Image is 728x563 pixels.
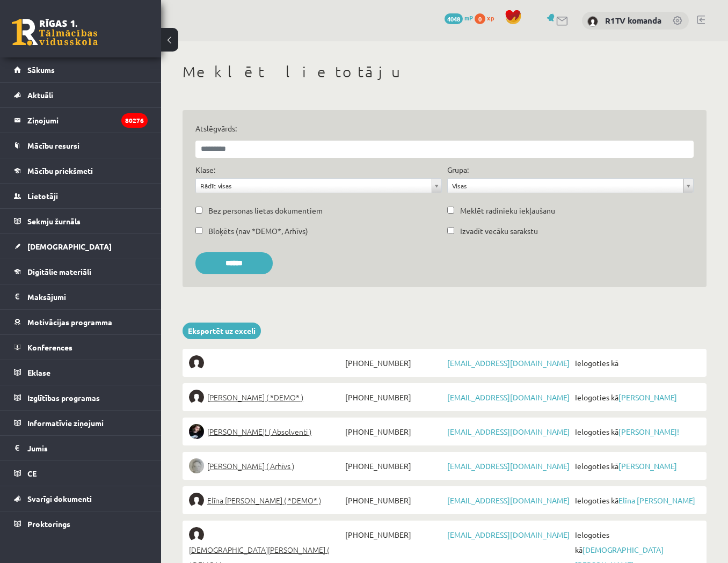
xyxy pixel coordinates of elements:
[208,225,308,237] label: Bloķēts (nav *DEMO*, Arhīvs)
[447,495,570,505] a: [EMAIL_ADDRESS][DOMAIN_NAME]
[14,511,148,536] a: Proktorings
[27,65,55,75] span: Sākums
[200,179,427,193] span: Rādīt visas
[27,242,112,251] span: [DEMOGRAPHIC_DATA]
[195,123,694,134] label: Atslēgvārds:
[27,469,37,478] span: CE
[460,205,555,216] label: Meklēt radinieku iekļaušanu
[189,527,204,542] img: Krista Kristiāna Dumbre
[475,13,485,24] span: 0
[343,424,445,439] span: [PHONE_NUMBER]
[14,133,148,158] a: Mācību resursi
[27,494,92,503] span: Svarīgi dokumenti
[447,530,570,539] a: [EMAIL_ADDRESS][DOMAIN_NAME]
[27,368,50,377] span: Eklase
[14,436,148,460] a: Jumis
[27,443,48,453] span: Jumis
[189,390,204,405] img: Elīna Elizabete Ancveriņa
[587,16,598,27] img: R1TV komanda
[343,458,445,473] span: [PHONE_NUMBER]
[189,458,343,473] a: [PERSON_NAME] ( Arhīvs )
[189,424,343,439] a: [PERSON_NAME]! ( Absolventi )
[27,108,148,133] legend: Ziņojumi
[189,493,343,508] a: Elīna [PERSON_NAME] ( *DEMO* )
[460,225,538,237] label: Izvadīt vecāku sarakstu
[618,461,677,471] a: [PERSON_NAME]
[447,164,469,176] label: Grupa:
[27,141,79,150] span: Mācību resursi
[448,179,693,193] a: Visas
[447,358,570,368] a: [EMAIL_ADDRESS][DOMAIN_NAME]
[14,234,148,259] a: [DEMOGRAPHIC_DATA]
[189,390,343,405] a: [PERSON_NAME] ( *DEMO* )
[121,113,148,128] i: 80276
[27,519,70,529] span: Proktorings
[12,19,98,46] a: Rīgas 1. Tālmācības vidusskola
[618,392,677,402] a: [PERSON_NAME]
[27,191,58,201] span: Lietotāji
[189,424,204,439] img: Sofija Anrio-Karlauska!
[208,205,323,216] label: Bez personas lietas dokumentiem
[14,158,148,183] a: Mācību priekšmeti
[14,411,148,435] a: Informatīvie ziņojumi
[445,13,473,22] a: 4048 mP
[572,424,700,439] span: Ielogoties kā
[447,392,570,402] a: [EMAIL_ADDRESS][DOMAIN_NAME]
[452,179,679,193] span: Visas
[618,495,695,505] a: Elīna [PERSON_NAME]
[14,335,148,360] a: Konferences
[207,390,303,405] span: [PERSON_NAME] ( *DEMO* )
[14,209,148,233] a: Sekmju žurnāls
[14,284,148,309] a: Maksājumi
[183,63,707,81] h1: Meklēt lietotāju
[447,461,570,471] a: [EMAIL_ADDRESS][DOMAIN_NAME]
[189,458,204,473] img: Lelde Braune
[445,13,463,24] span: 4048
[27,284,148,309] legend: Maksājumi
[343,493,445,508] span: [PHONE_NUMBER]
[27,393,100,403] span: Izglītības programas
[207,424,311,439] span: [PERSON_NAME]! ( Absolventi )
[27,418,104,428] span: Informatīvie ziņojumi
[618,427,679,436] a: [PERSON_NAME]!
[14,57,148,82] a: Sākums
[207,458,294,473] span: [PERSON_NAME] ( Arhīvs )
[183,323,261,339] a: Eksportēt uz exceli
[27,267,91,276] span: Digitālie materiāli
[196,179,441,193] a: Rādīt visas
[487,13,494,22] span: xp
[343,527,445,542] span: [PHONE_NUMBER]
[475,13,499,22] a: 0 xp
[195,164,215,176] label: Klase:
[464,13,473,22] span: mP
[447,427,570,436] a: [EMAIL_ADDRESS][DOMAIN_NAME]
[14,259,148,284] a: Digitālie materiāli
[207,493,321,508] span: Elīna [PERSON_NAME] ( *DEMO* )
[27,342,72,352] span: Konferences
[27,90,53,100] span: Aktuāli
[343,390,445,405] span: [PHONE_NUMBER]
[605,15,661,26] a: R1TV komanda
[27,216,81,226] span: Sekmju žurnāls
[14,83,148,107] a: Aktuāli
[14,461,148,486] a: CE
[572,355,700,370] span: Ielogoties kā
[14,184,148,208] a: Lietotāji
[27,317,112,327] span: Motivācijas programma
[27,166,93,176] span: Mācību priekšmeti
[14,108,148,133] a: Ziņojumi80276
[343,355,445,370] span: [PHONE_NUMBER]
[14,310,148,334] a: Motivācijas programma
[14,385,148,410] a: Izglītības programas
[189,493,204,508] img: Elīna Jolanta Bunce
[14,486,148,511] a: Svarīgi dokumenti
[572,390,700,405] span: Ielogoties kā
[572,493,700,508] span: Ielogoties kā
[14,360,148,385] a: Eklase
[572,458,700,473] span: Ielogoties kā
